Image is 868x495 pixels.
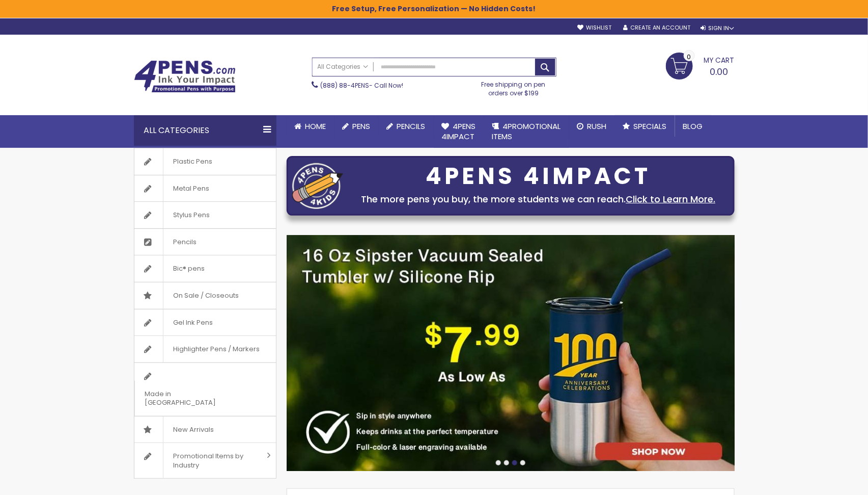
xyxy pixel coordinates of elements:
[353,121,371,132] span: Pens
[334,115,379,138] a: Pens
[442,121,476,142] span: 4Pens 4impact
[701,24,734,32] div: Sign In
[471,76,556,97] div: Free shipping on pen orders over $199
[492,121,561,142] span: 4PROMOTIONAL ITEMS
[163,175,220,202] span: Metal Pens
[313,58,374,75] a: All Categories
[134,381,250,416] span: Made in [GEOGRAPHIC_DATA]
[623,24,690,32] a: Create an Account
[484,115,569,148] a: 4PROMOTIONALITEMS
[134,202,276,228] a: Stylus Pens
[434,115,484,148] a: 4Pens4impact
[134,282,276,309] a: On Sale / Closeouts
[134,309,276,336] a: Gel Ink Pens
[134,148,276,175] a: Plastic Pens
[163,229,207,255] span: Pencils
[666,53,735,78] a: 0.00 0
[163,416,225,443] span: New Arrivals
[321,81,370,90] a: (888) 88-4PENS
[134,416,276,443] a: New Arrivals
[675,115,711,138] a: Blog
[348,166,729,187] div: 4PENS 4IMPACT
[134,115,276,146] div: All Categories
[683,121,703,132] span: Blog
[163,443,264,478] span: Promotional Items by Industry
[687,52,691,62] span: 0
[569,115,615,138] a: Rush
[163,148,223,175] span: Plastic Pens
[710,65,729,78] span: 0.00
[577,24,611,32] a: Wishlist
[134,175,276,202] a: Metal Pens
[292,163,343,209] img: four_pen_logo.png
[163,282,249,309] span: On Sale / Closeouts
[134,60,236,93] img: 4Pens Custom Pens and Promotional Products
[134,229,276,255] a: Pencils
[134,363,276,416] a: Made in [GEOGRAPHIC_DATA]
[587,121,607,132] span: Rush
[321,81,404,90] span: - Call Now!
[163,202,220,228] span: Stylus Pens
[163,309,223,336] span: Gel Ink Pens
[397,121,426,132] span: Pencils
[163,336,270,362] span: Highlighter Pens / Markers
[318,63,369,71] span: All Categories
[615,115,675,138] a: Specials
[634,121,667,132] span: Specials
[134,443,276,478] a: Promotional Items by Industry
[348,192,729,206] div: The more pens you buy, the more students we can reach.
[134,255,276,282] a: Bic® pens
[134,336,276,362] a: Highlighter Pens / Markers
[379,115,434,138] a: Pencils
[626,193,716,205] a: Click to Learn More.
[163,255,215,282] span: Bic® pens
[287,115,334,138] a: Home
[305,121,326,132] span: Home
